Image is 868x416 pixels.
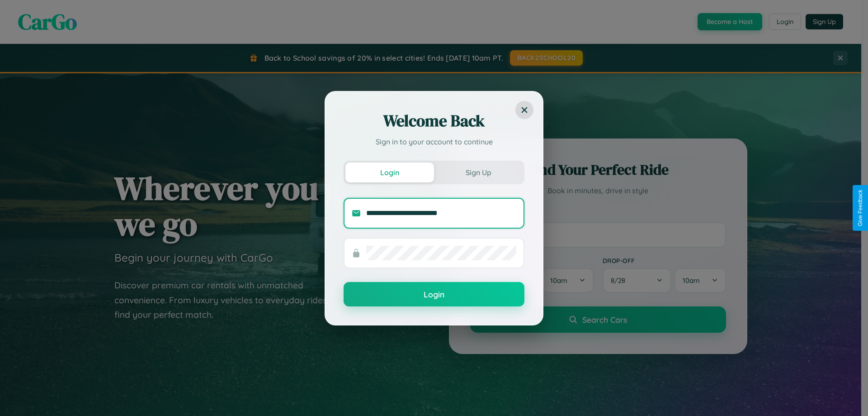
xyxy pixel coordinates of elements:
[434,163,523,182] button: Sign Up
[345,163,434,182] button: Login
[857,190,863,226] div: Give Feedback
[344,282,524,306] button: Login
[344,110,524,132] h2: Welcome Back
[344,136,524,147] p: Sign in to your account to continue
